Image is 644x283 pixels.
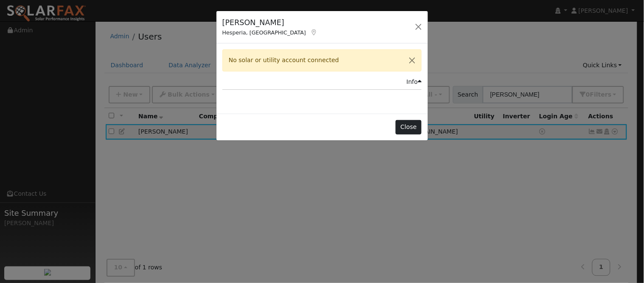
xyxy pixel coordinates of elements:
span: Hesperia, [GEOGRAPHIC_DATA] [222,29,306,36]
div: No solar or utility account connected [222,49,422,71]
div: Info [407,77,422,86]
button: Close [396,120,422,134]
h5: [PERSON_NAME] [222,17,318,28]
a: Map [310,29,318,36]
button: Close [403,50,421,71]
